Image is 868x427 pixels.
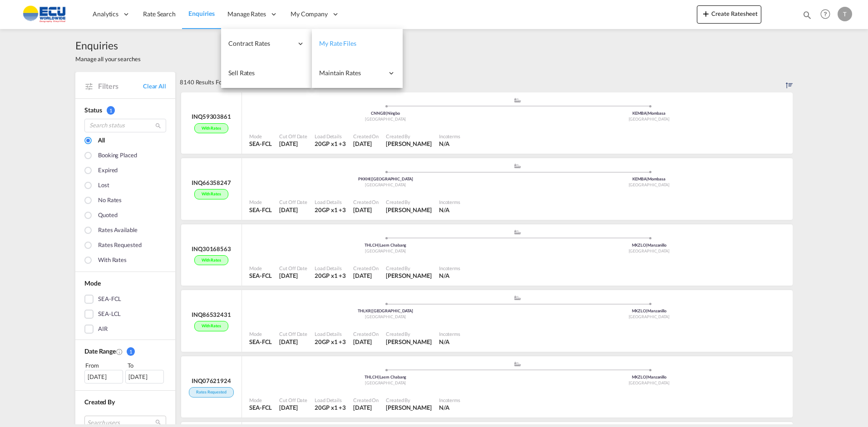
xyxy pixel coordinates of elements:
[98,295,121,304] div: SEA-FCL
[180,158,793,224] div: INQ66358247With rates assets/icons/custom/ship-fill.svgassets/icons/custom/roll-o-plane.svgOrigin...
[646,111,648,116] span: |
[279,403,307,412] div: 27 Oct 2025
[439,199,460,205] div: Incoterms
[378,243,380,247] span: |
[75,55,141,63] span: Manage all your searches
[353,404,371,411] span: [DATE]
[439,330,460,337] div: Incoterms
[439,140,449,148] div: N/A
[353,265,379,272] div: Created On
[439,133,460,140] div: Incoterms
[358,308,413,313] span: THLKR [GEOGRAPHIC_DATA]
[386,140,432,147] span: [PERSON_NAME]
[315,133,346,140] div: Load Details
[838,7,852,21] div: T
[84,325,166,334] md-checkbox: AIR
[315,397,346,403] div: Load Details
[386,206,432,213] span: [PERSON_NAME]
[143,10,176,18] span: Rate Search
[512,98,523,102] md-icon: assets/icons/custom/ship-fill.svg
[249,206,272,214] div: SEA-FCL
[512,362,523,366] md-icon: assets/icons/custom/ship-fill.svg
[386,199,432,205] div: Created By
[291,10,328,19] span: My Company
[194,321,228,331] div: With rates
[249,397,272,403] div: Mode
[98,256,127,266] div: With rates
[632,308,666,313] span: MXZLO Manzanillo
[365,243,406,247] span: THLCH Laem Chabang
[353,206,379,214] div: 26 Sep 2025
[180,224,793,291] div: INQ30168563With rates assets/icons/custom/ship-fill.svgassets/icons/custom/roll-o-plane.svgOrigin...
[180,356,793,422] div: INQ07621924Rates Requested assets/icons/custom/ship-fill.svgassets/icons/custom/roll-o-plane.svgO...
[386,111,387,116] span: |
[279,272,297,279] span: [DATE]
[353,140,371,147] span: [DATE]
[279,140,297,147] span: [DATE]
[353,272,371,279] span: [DATE]
[353,338,371,345] span: [DATE]
[319,68,384,78] span: Maintain Rates
[386,338,432,345] span: [PERSON_NAME]
[312,58,403,88] div: Maintain Rates
[84,279,101,287] span: Mode
[84,361,124,370] div: From
[353,403,379,412] div: 26 Sep 2025
[155,122,162,129] md-icon: icon-magnify
[365,182,406,187] span: [GEOGRAPHIC_DATA]
[84,119,166,132] input: Search status
[386,403,432,412] div: CM Krishnapriya
[249,265,272,272] div: Mode
[439,338,449,346] div: N/A
[312,29,403,58] a: My Rate Files
[439,206,449,214] div: N/A
[315,330,346,337] div: Load Details
[98,325,108,334] div: AIR
[93,10,118,19] span: Analytics
[98,151,137,161] div: Booking placed
[315,338,346,346] div: 20GP x 1 , 40HC x 1 , 40GP x 1 , 45HC x 1
[279,206,297,213] span: [DATE]
[189,387,234,398] div: Rates Requested
[279,140,307,148] div: 17 Sep 2025
[180,92,793,159] div: INQ59303861With rates assets/icons/custom/ship-fill.svgassets/icons/custom/roll-o-plane.svgOrigin...
[439,265,460,272] div: Incoterms
[319,39,356,47] span: My Rate Files
[512,164,523,168] md-icon: assets/icons/custom/ship-fill.svg
[386,330,432,337] div: Created By
[629,314,670,319] span: [GEOGRAPHIC_DATA]
[386,140,432,148] div: CM Krishnapriya
[365,374,406,379] span: THLCH Laem Chabang
[192,377,231,385] div: INQ07621924
[646,243,647,247] span: |
[386,272,432,280] div: CM Krishnapriya
[358,176,413,181] span: PKKHI [GEOGRAPHIC_DATA]
[192,179,231,187] div: INQ66358247
[107,106,115,115] span: 1
[84,310,166,319] md-checkbox: SEA-LCL
[84,347,116,355] span: Date Range
[249,338,272,346] div: SEA-FCL
[279,199,307,205] div: Cut Off Date
[98,181,109,191] div: Lost
[279,404,297,411] span: [DATE]
[632,243,666,247] span: MXZLO Manzanillo
[353,338,379,346] div: 26 Sep 2025
[249,140,272,148] div: SEA-FCL
[315,140,346,148] div: 20GP x 1 , 40HC x 1 , 40GP x 1 , 45HC x 1
[98,196,122,206] div: No rates
[632,111,666,116] span: KEMBA Mombasa
[14,4,75,24] img: 6cccb1402a9411edb762cf9624ab9cda.png
[125,370,164,383] div: [DATE]
[697,5,761,24] button: icon-plus 400-fgCreate Ratesheet
[512,230,523,234] md-icon: assets/icons/custom/ship-fill.svg
[98,241,142,251] div: Rates Requested
[192,311,231,319] div: INQ86532431
[279,272,307,280] div: 23 Sep 2025
[194,189,228,199] div: With rates
[646,374,647,379] span: |
[279,338,307,346] div: 23 Sep 2025
[188,10,215,17] span: Enquiries
[249,272,272,280] div: SEA-FCL
[127,361,167,370] div: To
